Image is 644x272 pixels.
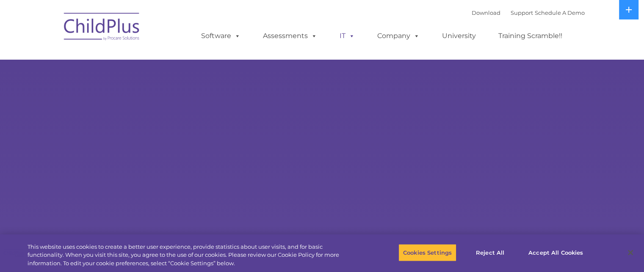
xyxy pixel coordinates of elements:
[511,9,533,16] a: Support
[472,9,585,16] font: |
[621,243,640,262] button: Close
[490,27,571,44] a: Training Scramble!!
[60,7,144,49] img: ChildPlus by Procare Solutions
[398,244,456,261] button: Cookies Settings
[331,27,363,44] a: IT
[28,243,354,268] div: This website uses cookies to create a better user experience, provide statistics about user visit...
[434,27,484,44] a: University
[524,244,588,261] button: Accept All Cookies
[254,27,326,44] a: Assessments
[369,27,428,44] a: Company
[535,9,585,16] a: Schedule A Demo
[472,9,500,16] a: Download
[193,27,249,44] a: Software
[464,244,517,261] button: Reject All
